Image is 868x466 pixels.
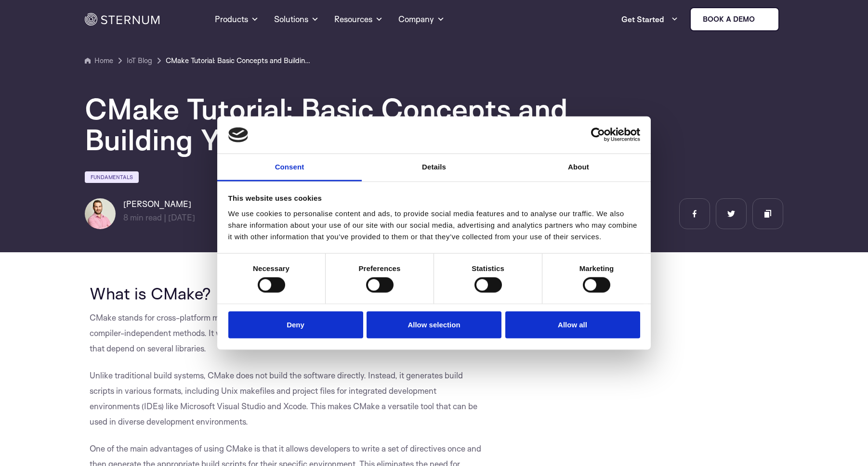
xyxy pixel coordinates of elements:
[217,154,362,181] a: Consent
[123,212,128,222] span: 8
[367,311,501,338] button: Allow selection
[579,264,614,272] strong: Marketing
[85,55,113,66] a: Home
[253,264,289,272] strong: Necessary
[556,128,640,142] a: Usercentrics Cookiebot - opens in a new window
[274,2,319,37] a: Solutions
[127,55,152,66] a: IoT Blog
[472,264,504,272] strong: Statistics
[690,7,779,31] a: Book a demo
[536,279,783,287] h3: JUMP TO SECTION
[166,55,310,66] a: CMake Tutorial: Basic Concepts and Building Your First Project
[85,198,116,229] img: Lian Granot
[506,154,651,181] a: About
[228,311,363,338] button: Deny
[168,212,195,222] span: [DATE]
[398,2,445,37] a: Company
[228,127,249,142] img: logo
[90,284,487,302] h2: What is CMake?
[334,2,383,37] a: Resources
[90,310,487,356] p: CMake stands for cross-platform make. It is a tool designed to manage the build process of softwa...
[85,93,663,155] h1: CMake Tutorial: Basic Concepts and Building Your First Project
[123,198,195,210] h6: [PERSON_NAME]
[228,193,640,204] div: This website uses cookies
[123,212,166,222] span: min read |
[359,264,401,272] strong: Preferences
[228,208,640,243] div: We use cookies to personalise content and ads, to provide social media features and to analyse ou...
[362,154,506,181] a: Details
[505,311,640,338] button: Allow all
[215,2,259,37] a: Products
[85,171,139,183] a: Fundamentals
[759,15,766,23] img: sternum iot
[90,368,487,429] p: Unlike traditional build systems, CMake does not build the software directly. Instead, it generat...
[621,10,678,29] a: Get Started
